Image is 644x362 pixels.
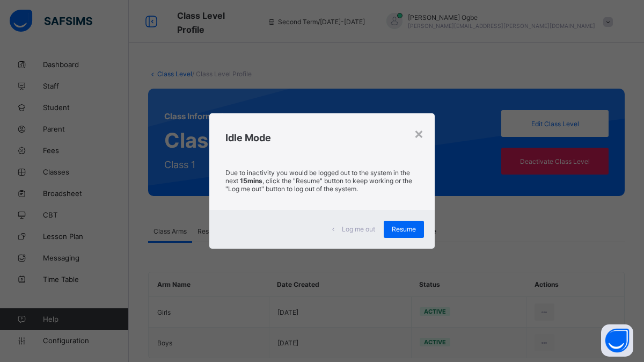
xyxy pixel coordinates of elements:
h2: Idle Mode [225,132,419,143]
strong: 15mins [240,177,262,185]
button: Open asap [601,324,633,357]
p: Due to inactivity you would be logged out to the system in the next , click the "Resume" button t... [225,169,419,193]
div: × [414,124,424,142]
span: Log me out [342,225,375,233]
span: Resume [392,225,416,233]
